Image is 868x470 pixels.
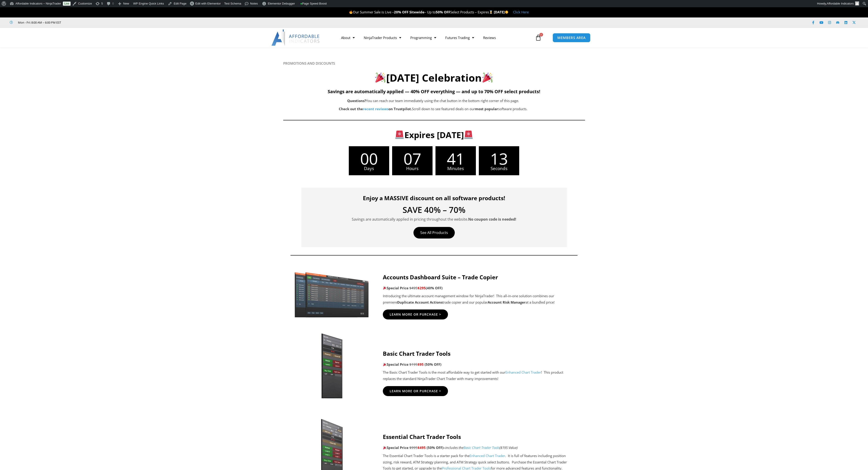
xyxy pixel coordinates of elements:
h4: SAVE 40% – 70% [308,206,560,214]
span: 00 [349,151,389,166]
img: LogoAI | Affordable Indicators – NinjaTrader [271,29,320,46]
span: 0 [539,33,543,37]
span: (50% OFF) [427,445,443,450]
span: (50% OFF) [425,362,441,367]
a: 0 [528,31,548,44]
iframe: Customer reviews powered by Trustpilot [67,20,135,25]
strong: Check out the on Trustpilot. [339,107,412,111]
a: Reviews [479,32,500,43]
strong: Accounts Dashboard Suite – Trade Copier [383,273,498,281]
strong: 50% OFF [436,10,450,14]
a: Futures Trading [441,32,479,43]
a: Enhanced Chart Trader [505,370,541,375]
strong: Sitewide [409,10,424,14]
span: Mon - Fri: 8:00 AM – 6:00 PM EST [17,20,61,25]
nav: Menu [337,32,534,43]
img: 🎉 [383,286,386,290]
h6: PROMOTIONS AND DISCOUNTS [283,61,585,66]
span: Edit with Elementor [195,2,221,5]
a: Click Here [513,10,529,14]
a: Enhanced Chart Trader [470,453,505,458]
span: – [443,445,445,450]
span: $495 [409,286,418,290]
strong: Special Price [383,286,408,290]
a: NinjaTrader Products [359,32,406,43]
span: Learn More Or Purchase > [390,390,441,393]
img: 🌞 [505,10,508,14]
span: $195 [409,362,418,367]
img: 🚨 [464,131,473,139]
img: 🎉 [383,446,386,449]
span: 41 [435,151,476,166]
p: Introducing the ultimate account management window for NinjaTrader! This all-in-one solution comb... [383,293,576,306]
span: Hours [392,166,433,171]
strong: 20% OFF [394,10,408,14]
strong: Duplicate Account Actions [397,300,443,304]
img: 🎉 [375,72,386,83]
b: Questions? [347,98,366,103]
img: Screenshot 2024-11-20 151221 | Affordable Indicators – NinjaTrader [292,270,371,318]
strong: Special Price [383,362,408,367]
img: 🔥 [349,10,353,14]
p: You can reach our team immediately using the chat button in the bottom right corner of this page. [306,98,561,104]
span: Minutes [435,166,476,171]
a: recent reviews [363,107,389,111]
span: Days [349,166,389,171]
strong: Account Risk Manager [488,300,526,304]
a: Programming [406,32,441,43]
img: 🎉 [482,72,493,83]
span: $295 [418,286,426,290]
span: $495 [418,445,426,450]
p: Savings are automatically applied in pricing throughout the website. [308,216,560,222]
span: Our Summer Sale is Live – – Up to Select Products – Expires [349,10,494,14]
span: Learn More Or Purchase > [390,313,441,316]
h4: Enjoy a MASSIVE discount on all software products! [308,195,560,201]
a: MEMBERS AREA [553,33,590,42]
strong: Basic Chart Trader Tools [383,350,450,357]
b: most popular [475,107,498,111]
h5: Savings are automatically applied — 40% OFF everything — and up to 70% OFF select products! [283,89,585,94]
img: BasicTools | Affordable Indicators – NinjaTrader [292,332,371,400]
span: $995 [409,445,418,450]
a: Learn More Or Purchase > [383,309,448,319]
h3: Expires [DATE] [307,129,561,140]
p: The Basic Chart Trader Tools is the most affordable way to get started with our ! This product re... [383,369,576,382]
a: Learn More Or Purchase > [383,386,448,396]
span: 13 [479,151,519,166]
a: About [337,32,359,43]
span: $95 [418,362,424,367]
img: ⌛ [489,10,493,14]
strong: Special Price [383,445,408,450]
img: 🚨 [395,131,404,139]
span: MEMBERS AREA [557,36,586,39]
p: Scroll down to see featured deals on our software products. [306,106,561,112]
strong: No coupon code is needed! [468,217,516,222]
a: Live [63,2,71,6]
span: Affordable Indicators [827,2,854,5]
b: (40% OFF) [426,286,443,290]
span: 07 [392,151,433,166]
a: See All Products [413,227,455,239]
img: 🎉 [383,363,386,366]
a: Basic Chart Trader Tools [463,445,499,450]
h2: [DATE] Celebration [283,71,585,85]
strong: Essential Chart Trader Tools [383,433,461,441]
i: includes the ($195 Value) [445,445,518,450]
strong: [DATE] [494,10,509,14]
span: Seconds [479,166,519,171]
